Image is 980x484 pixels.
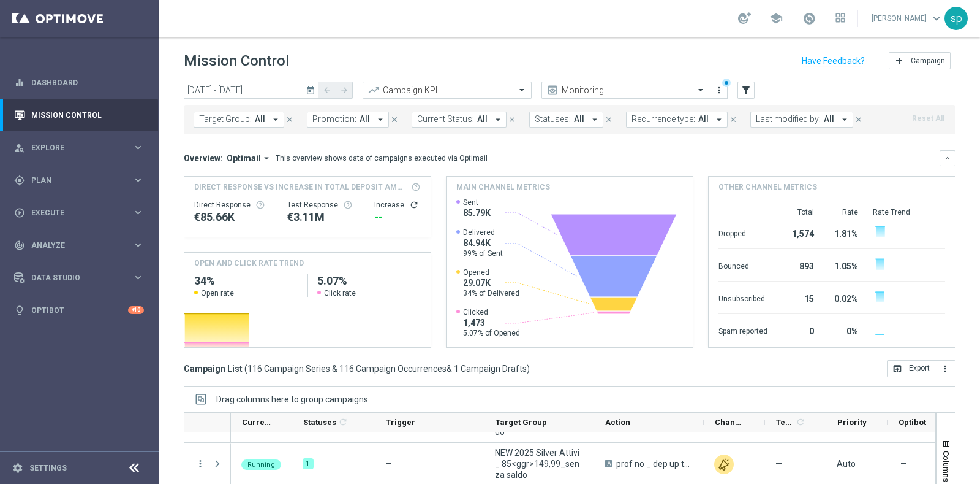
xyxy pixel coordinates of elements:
[873,207,945,217] div: Rate Trend
[195,458,206,469] button: more_vert
[194,258,304,269] h4: OPEN AND CLICK RATE TREND
[307,112,389,128] button: Promotion: All arrow_drop_down
[374,210,421,225] div: --
[242,418,271,427] span: Current Status
[829,223,858,242] div: 1.81%
[194,112,284,128] button: Target Group: All arrow_drop_down
[698,114,709,125] span: All
[463,307,520,317] span: Clicked
[463,198,491,207] span: Sent
[463,317,520,328] span: 1,473
[14,77,25,88] i: equalizer
[718,223,767,242] div: Dropped
[184,82,318,99] input: Select date range
[837,418,867,427] span: Priority
[495,447,584,480] span: NEW 2025 Silver Attivi_ 85<ggr>149,99_senza saldo
[13,305,145,315] button: lightbulb Optibot +10
[782,223,814,242] div: 1,574
[31,99,144,131] a: Mission Control
[287,200,355,210] div: Test Response
[255,114,265,125] span: All
[854,115,863,124] i: close
[31,177,132,184] span: Plan
[261,153,272,164] i: arrow_drop_down
[463,277,519,288] span: 29.07K
[737,82,755,99] button: filter_alt
[14,175,25,186] i: gps_fixed
[718,182,817,193] h4: Other channel metrics
[796,417,805,427] i: refresh
[546,84,559,96] i: preview
[900,458,907,469] span: —
[227,153,261,164] span: Optimail
[889,52,951,69] button: add Campaign
[13,175,145,185] div: gps_fixed Plan keyboard_arrow_right
[409,200,419,210] button: refresh
[527,363,530,374] span: )
[13,78,145,88] button: equalizer Dashboard
[31,242,132,249] span: Analyze
[323,86,331,94] i: arrow_back
[631,114,695,125] span: Recurrence type:
[794,415,805,429] span: Calculate column
[13,110,145,120] button: Mission Control
[616,458,693,469] span: prof no _ dep up to 50€
[360,114,370,125] span: All
[776,418,794,427] span: Templates
[276,153,488,164] div: This overview shows data of campaigns executed via Optimail
[132,142,144,153] i: keyboard_arrow_right
[336,415,348,429] span: Calculate column
[894,56,904,66] i: add
[338,417,348,427] i: refresh
[31,274,132,282] span: Data Studio
[317,274,421,288] h2: 5.07%
[718,255,767,275] div: Bounced
[29,464,67,472] a: Settings
[756,114,821,125] span: Last modified by:
[12,463,23,474] i: settings
[463,237,503,248] span: 84.94K
[14,240,25,251] i: track_changes
[718,288,767,307] div: Unsubscribed
[386,418,415,427] span: Trigger
[714,455,734,474] img: Other
[463,288,519,298] span: 34% of Delivered
[194,182,407,193] span: Direct Response VS Increase In Total Deposit Amount
[769,12,783,25] span: school
[718,320,767,340] div: Spam reported
[492,114,503,125] i: arrow_drop_down
[199,114,252,125] span: Target Group:
[303,458,314,469] div: 1
[303,418,336,427] span: Statuses
[782,255,814,275] div: 893
[741,85,752,96] i: filter_alt
[589,114,600,125] i: arrow_drop_down
[285,115,294,124] i: close
[241,458,281,470] colored-tag: Running
[887,363,956,373] multiple-options-button: Export to CSV
[713,83,725,98] button: more_vert
[14,66,144,99] div: Dashboard
[728,113,739,126] button: close
[417,114,474,125] span: Current Status:
[496,418,547,427] span: Target Group
[31,144,132,152] span: Explore
[529,112,603,128] button: Statuses: All arrow_drop_down
[899,418,926,427] span: Optibot
[782,207,814,217] div: Total
[14,207,25,218] i: play_circle_outline
[14,142,25,153] i: person_search
[463,207,491,218] span: 85.79K
[14,294,144,326] div: Optibot
[13,240,145,250] button: track_changes Analyze keyboard_arrow_right
[729,115,737,124] i: close
[477,114,488,125] span: All
[714,85,724,95] i: more_vert
[605,460,612,467] span: A
[216,394,368,404] span: Drag columns here to group campaigns
[13,273,145,283] div: Data Studio keyboard_arrow_right
[935,360,956,377] button: more_vert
